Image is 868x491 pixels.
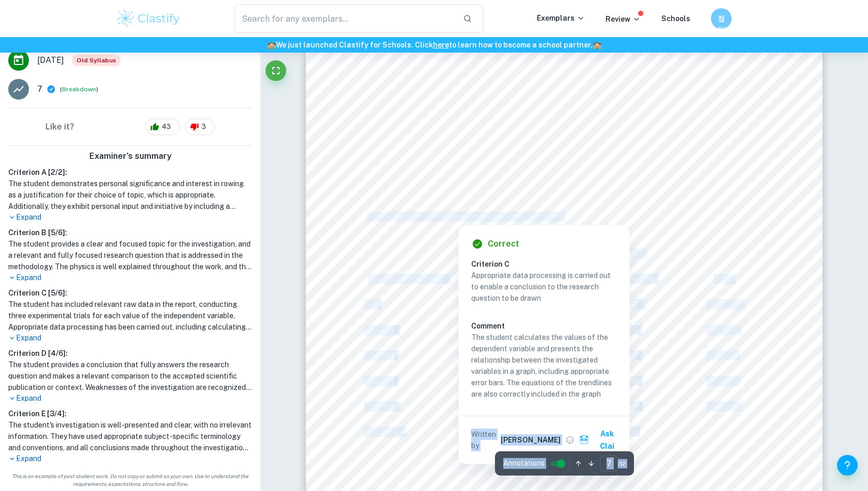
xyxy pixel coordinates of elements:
span: 8.18631 [457,428,491,437]
span: 🏫 [593,41,601,49]
span: 8.571% [364,402,398,412]
img: clai.svg [579,435,589,445]
h1: The student's investigation is well-presented and clear, with no irrelevant information. They hav... [8,419,252,453]
h6: Criterion E [ 3 / 4 ]: [8,408,252,419]
span: [DATE] [37,54,64,67]
button: View full profile [563,433,577,447]
input: Search for any exemplars... [235,4,455,33]
span: 7.09782 [457,300,489,309]
button: Breakdown [62,85,96,94]
h1: The student provides a conclusion that fully answers the research question and makes a relevant c... [8,359,252,393]
p: The student calculates the values of the dependent variable and presents the relationship between... [471,332,617,400]
h6: Like it? [45,121,74,133]
p: Expand [8,393,252,404]
span: 7.94200 [457,402,488,412]
h6: Criterion A [ 2 / 2 ]: [8,167,252,178]
span: The concentrations and indexes are shown below: [367,212,563,222]
button: 정민 [711,8,732,29]
span: 4.286% [364,351,395,361]
button: Help and Feedback [837,455,858,476]
span: Annotations [503,458,545,469]
div: Starting from the May 2025 session, the Physics IA requirements have changed. It's OK to refer to... [72,55,120,66]
span: Refractive Index [574,250,644,259]
h6: Criterion C [471,258,625,270]
h6: Examiner's summary [4,150,256,162]
button: Fullscreen [266,60,286,81]
h6: Criterion D [ 4 / 6 ]: [8,348,252,359]
p: Expand [8,453,252,464]
p: Expand [8,333,252,343]
p: Expand [8,212,252,223]
span: 7.82535 [457,377,490,386]
span: 3 [196,122,212,132]
span: 7.13134 [706,300,742,309]
span: 7.33041 [706,326,739,335]
button: Ask Clai [577,424,625,455]
p: Review [606,13,641,25]
a: here [433,41,449,49]
div: 3 [185,119,215,135]
p: Appropriate data processing is carried out to enable a conclusion to the research question to be ... [471,270,617,304]
span: 7.60335 [706,351,738,361]
a: Schools [661,14,690,23]
span: 8.06352 [706,428,737,437]
span: 7.49558 [457,351,489,361]
h6: [PERSON_NAME] [501,434,561,446]
span: 0% [364,300,378,309]
p: 7 [37,83,42,95]
span: 2.143% [364,326,398,335]
p: Written by [471,429,499,451]
span: 🏫 [267,41,276,49]
span: 6.429% [364,377,395,386]
h6: Comment [471,320,617,332]
span: 7.90312 [706,402,739,412]
h1: The student has included relevant raw data in the report, conducting three experimental trials fo... [8,299,252,333]
span: 7 [756,479,762,488]
span: 43 [156,122,177,132]
h1: The student demonstrates personal significance and interest in rowing as a justification for thei... [8,178,252,212]
span: Avg. [713,275,733,284]
span: 7.86423 [706,377,738,386]
h1: The student provides a clear and focused topic for the investigation, and a relevant and fully fo... [8,238,252,272]
h6: 정민 [716,13,727,24]
h6: Correct [488,238,519,250]
span: Old Syllabus [72,55,120,66]
h6: We just launched Clastify for Schools. Click to learn how to become a school partner. [2,39,866,51]
div: 43 [145,119,180,135]
span: This is an example of past student work. Do not copy or submit as your own. Use to understand the... [4,472,256,488]
p: Expand [8,272,252,283]
h6: Criterion C [ 5 / 6 ]: [8,287,252,299]
p: Exemplars [537,12,585,24]
span: ( ) [60,85,98,94]
span: 10.714% [364,428,404,437]
span: / 12 [618,459,626,468]
span: Salt Concentration [368,275,448,284]
span: Test 3 [631,275,655,284]
img: Clastify logo [116,8,181,29]
span: 7.29112 [457,326,493,335]
h6: Criterion B [ 5 / 6 ]: [8,227,252,238]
